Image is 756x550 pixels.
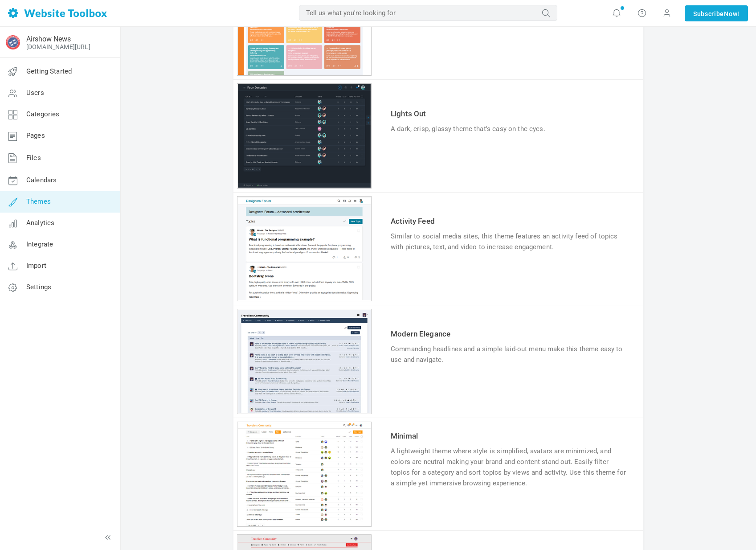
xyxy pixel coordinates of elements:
[299,5,557,21] input: Tell us what you're looking for
[26,176,57,184] span: Calendars
[238,84,371,188] img: lightsout_thumb.jpg
[26,197,51,205] span: Themes
[391,123,628,134] div: A dark, crisp, glassy theme that's easy on the eyes.
[6,35,20,49] img: revisi%201.png
[391,446,628,488] div: A lightweight theme where style is simplified, avatars are minimized, and colors are neutral maki...
[391,431,418,440] a: Minimal
[685,5,748,21] a: SubscribeNow!
[26,43,90,50] a: [DOMAIN_NAME][URL]
[238,69,371,77] a: Preview theme
[238,310,371,413] img: elegance2_thumb.jpg
[26,283,51,291] span: Settings
[238,294,371,302] a: Preview theme
[238,181,371,189] a: Preview theme
[26,219,54,227] span: Analytics
[391,329,450,338] a: Modern Elegance
[26,154,41,162] span: Files
[391,217,435,226] a: Activity Feed
[724,9,740,19] span: Now!
[26,262,46,270] span: Import
[26,89,44,97] span: Users
[26,131,45,140] span: Pages
[391,109,426,118] a: Lights Out
[26,35,71,43] a: Airshow News
[26,240,53,248] span: Integrate
[238,407,371,415] a: Preview theme
[238,520,371,528] a: Preview theme
[238,423,371,526] img: minimal_thumb.jpg
[26,67,72,75] span: Getting Started
[391,344,628,365] div: Commanding headlines and a simple laid-out menu make this theme easy to use and navigate.
[26,110,60,118] span: Categories
[238,197,371,300] img: activity_feed_thumb.jpg
[391,231,628,252] div: Similar to social media sites, this theme features an activity feed of topics with pictures, text...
